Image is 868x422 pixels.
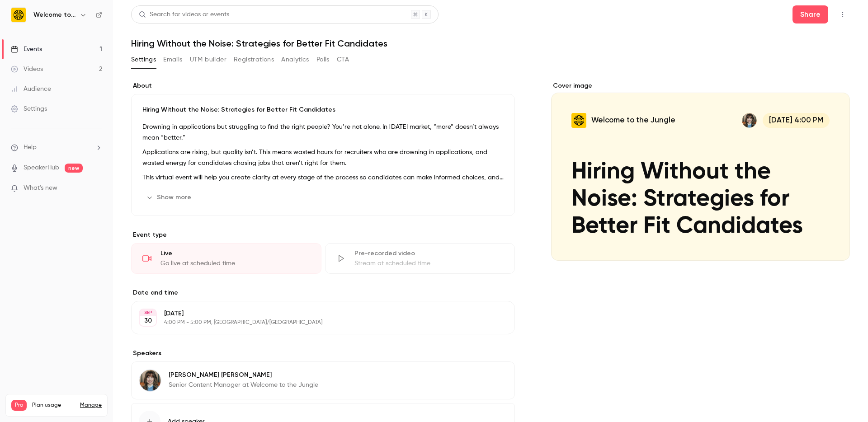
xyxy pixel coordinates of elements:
[139,10,229,19] div: Search for videos or events
[142,105,504,114] p: Hiring Without the Noise: Strategies for Better Fit Candidates
[234,52,274,67] button: Registrations
[316,52,330,67] button: Polls
[91,184,102,192] iframe: Noticeable Trigger
[164,319,467,326] p: 4:00 PM - 5:00 PM, [GEOGRAPHIC_DATA]/[GEOGRAPHIC_DATA]
[140,309,156,316] div: SEP
[131,288,515,297] label: Date and time
[169,370,318,380] p: [PERSON_NAME] [PERSON_NAME]
[354,259,504,268] div: Stream at scheduled time
[11,143,102,152] li: help-dropdown-opener
[24,143,37,152] span: Help
[354,249,504,258] div: Pre-recorded video
[80,402,102,409] a: Manage
[24,183,57,193] span: What's new
[325,243,515,274] div: Pre-recorded videoStream at scheduled time
[139,370,161,391] img: Alysia Wanczyk
[32,402,75,409] span: Plan usage
[551,81,850,90] label: Cover image
[131,361,515,399] div: Alysia Wanczyk[PERSON_NAME] [PERSON_NAME]Senior Content Manager at Welcome to the Jungle
[190,52,226,67] button: UTM builder
[65,164,83,173] span: new
[142,172,504,183] p: This virtual event will help you create clarity at every stage of the process so candidates can m...
[142,190,197,205] button: Show more
[160,249,310,258] div: Live
[131,81,515,90] label: About
[142,122,504,143] p: Drowning in applications but struggling to find the right people? You’re not alone. In [DATE] mar...
[142,147,504,169] p: Applications are rising, but quality isn’t. This means wasted hours for recruiters who are drowni...
[131,38,850,49] h1: Hiring Without the Noise: Strategies for Better Fit Candidates
[337,52,349,67] button: CTA
[11,65,43,74] div: Videos
[24,163,59,173] a: SpeakerHub
[131,52,156,67] button: Settings
[33,10,76,19] h6: Welcome to the Jungle
[169,380,318,389] p: Senior Content Manager at Welcome to the Jungle
[551,81,850,261] section: Cover image
[11,104,47,113] div: Settings
[144,316,152,325] p: 30
[281,52,309,67] button: Analytics
[11,45,42,54] div: Events
[160,259,310,268] div: Go live at scheduled time
[131,349,515,358] label: Speakers
[164,309,467,318] p: [DATE]
[11,8,26,22] img: Welcome to the Jungle
[131,243,321,274] div: LiveGo live at scheduled time
[11,400,27,411] span: Pro
[131,230,515,239] p: Event type
[793,5,828,23] button: Share
[163,52,182,67] button: Emails
[11,84,51,94] div: Audience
